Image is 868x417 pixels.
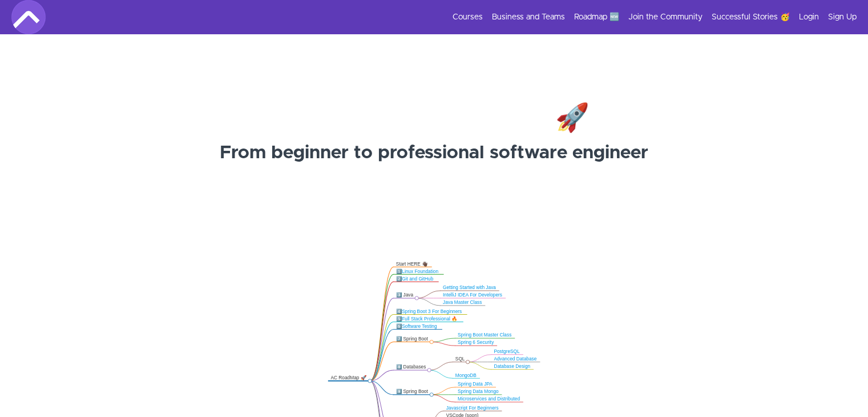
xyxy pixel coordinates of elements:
[455,356,466,362] div: SQL
[396,308,465,314] div: 4️⃣
[396,261,429,267] div: Start HERE 👋🏿
[396,292,414,298] div: 3️⃣ Java
[396,316,461,322] div: 5️⃣
[458,389,499,394] a: Spring Data Mongo
[352,64,516,91] strong: Amigoscode
[494,349,519,354] a: PostgreSQL
[446,406,499,411] a: Javascript For Beginners
[574,11,619,23] a: Roadmap 🆕
[402,276,433,281] a: Git and GitHub
[402,316,457,322] a: Full Stack Professional 🔥
[396,364,427,370] div: 8️⃣ Databases
[458,340,494,345] a: Spring 6 Security
[220,144,648,162] strong: From beginner to professional software engineer
[443,300,482,305] a: Java Master Class
[712,11,790,23] a: Successful Stories 🥳
[455,372,477,378] a: MongoDB
[443,285,496,290] a: Getting Started with Java
[396,323,439,329] div: 6️⃣
[443,292,502,298] a: IntelliJ IDEA For Developers
[458,332,511,338] a: Spring Boot Master Class
[396,276,436,282] div: 2️⃣
[453,11,483,23] a: Courses
[494,356,536,362] a: Advanced Database
[628,11,703,23] a: Join the Community
[458,382,492,387] a: Spring Data JPA
[396,336,429,342] div: 7️⃣ Spring Boot
[799,11,819,23] a: Login
[330,375,367,380] div: AC RoadMap 🚀
[396,268,441,274] div: 1️⃣
[402,268,438,274] a: Linux Foundation
[492,11,565,23] a: Business and Teams
[458,396,520,402] a: Microservices and Distributed
[402,324,437,329] a: Software Testing
[396,388,429,394] div: 9️⃣ Spring Boot
[828,11,857,23] a: Sign Up
[402,309,462,314] a: Spring Boot 3 For Beginners
[494,364,530,369] a: Database Design
[279,105,590,133] strong: Developer Roadmap 🚀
